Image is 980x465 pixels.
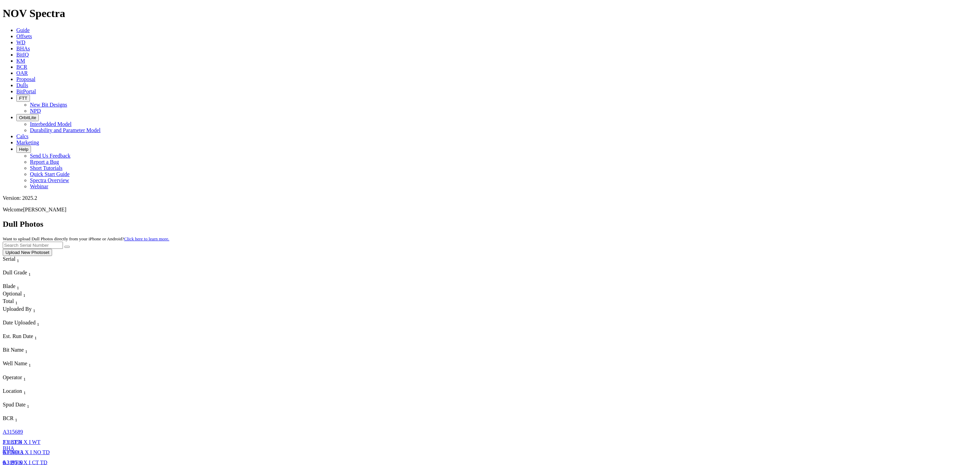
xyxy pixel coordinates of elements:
a: OAR [16,70,28,76]
div: Column Menu [3,263,32,270]
div: Column Menu [3,341,50,347]
span: Optional [3,291,22,296]
sub: 1 [15,417,17,422]
sub: 1 [23,390,26,395]
p: Welcome [3,207,977,213]
span: FTT [19,96,27,101]
input: Search Serial Number [3,242,63,249]
div: Sort None [3,347,133,360]
div: Version: 2025.2 [3,195,977,201]
sub: 1 [34,335,37,340]
span: Sort None [33,306,35,312]
div: Sort None [3,402,44,415]
button: FTT [16,95,30,102]
a: Spectra Overview [30,177,69,183]
span: Sort None [17,256,19,262]
a: Marketing [16,140,39,145]
span: Spud Date [3,402,26,407]
span: Dulls [16,82,28,88]
div: Est. Run Date Sort None [3,333,50,341]
div: Column Menu [3,423,30,429]
div: Location Sort None [3,388,132,396]
div: Column Menu [3,382,132,388]
span: Bit Name [3,347,24,353]
button: Upload New Photoset [3,249,52,256]
div: BCR Sort None [3,415,30,423]
a: BitIQ [16,52,29,58]
a: Quick Start Guide [30,171,69,177]
span: Sort None [23,374,26,380]
button: OrbitLite [16,114,39,121]
div: Column Menu [3,314,132,320]
span: Uploaded By [3,306,32,312]
div: Uploaded By Sort None [3,306,132,314]
span: KM [16,58,25,64]
div: Sort None [3,415,30,429]
a: BHAs [16,46,30,51]
div: Sort None [3,388,132,402]
div: F318358 [3,439,32,445]
span: Sort None [37,320,39,325]
div: Sort None [3,360,132,374]
a: Guide [16,27,30,33]
span: Sort None [29,360,31,366]
div: Column Menu [3,327,54,333]
a: New Bit Designs [30,102,67,108]
span: Sort None [23,388,26,394]
a: Click here to learn more. [124,236,169,241]
div: 0 0 NO A X I NO TD [3,449,50,455]
h1: NOV Spectra [3,7,977,20]
span: Serial [3,256,15,262]
span: Sort None [29,270,31,275]
div: Column Menu [3,354,133,360]
div: Sort None [3,256,32,270]
div: Sort None [3,291,27,298]
div: Bit Name Sort None [3,347,133,354]
a: Proposal [16,76,35,82]
span: Well Name [3,360,27,366]
a: Short Tutorials [30,165,63,171]
div: Dull Grade Sort None [3,270,50,277]
div: Sort None [3,270,50,283]
span: Blade [3,283,15,289]
div: Date Uploaded Sort None [3,320,54,327]
div: Optional Sort None [3,291,27,298]
button: Help [16,146,31,153]
span: Sort None [25,347,28,353]
sub: 1 [23,376,26,382]
span: BCR [3,415,14,421]
div: Blade Sort None [3,283,27,291]
a: BitPortal [16,89,36,94]
div: Total Sort None [3,298,27,306]
div: Column Menu [3,277,50,283]
sub: 1 [17,258,19,263]
sub: 1 [29,363,31,368]
div: Column Menu [3,409,44,415]
small: Want to upload Dull Photos directly from your iPhone or Android? [3,236,169,241]
span: Operator [3,374,22,380]
div: Column Menu [3,368,132,374]
span: Sort None [27,402,29,407]
sub: 1 [25,349,28,354]
sub: 1 [33,308,35,313]
a: Interbedded Model [30,121,71,127]
span: Dull Grade [3,270,27,275]
div: Column Menu [3,396,132,402]
a: Offsets [16,33,32,39]
sub: 1 [15,301,18,306]
div: 3 1 LT N X I WT BHA [3,439,50,451]
div: Spud Date Sort None [3,402,44,409]
a: Calcs [16,133,29,139]
div: Well Name Sort None [3,360,132,368]
span: OrbitLite [19,115,36,120]
div: Serial Sort None [3,256,32,263]
a: Report a Bug [30,159,59,165]
div: A318913 [3,449,32,455]
span: Help [19,147,28,152]
span: Sort None [34,333,37,339]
